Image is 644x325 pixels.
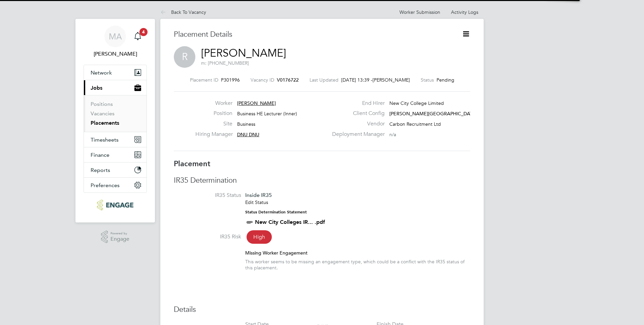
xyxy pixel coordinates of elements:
[91,69,112,76] span: Network
[84,80,147,95] button: Jobs
[245,250,470,256] div: Missing Worker Engagement
[190,77,218,83] label: Placement ID
[437,77,454,83] span: Pending
[84,26,147,58] a: MA[PERSON_NAME]
[174,46,195,68] span: R
[237,111,297,117] span: Business HE Lecturer (Inner)
[160,9,206,15] a: Back To Vacancy
[195,100,232,107] label: Worker
[110,231,129,236] span: Powered by
[201,60,249,66] span: m: [PHONE_NUMBER]
[91,101,113,107] a: Positions
[245,192,272,198] span: Inside IR35
[245,199,268,205] a: Edit Status
[195,131,232,138] label: Hiring Manager
[237,121,255,127] span: Business
[174,30,452,39] h3: Placement Details
[84,132,147,147] button: Timesheets
[399,9,440,15] a: Worker Submission
[174,159,211,168] b: Placement
[451,9,478,15] a: Activity Logs
[101,231,130,243] a: Powered byEngage
[247,230,272,244] span: High
[131,26,144,47] a: 4
[91,182,120,188] span: Preferences
[373,77,410,83] span: [PERSON_NAME]
[109,32,122,41] span: MA
[341,77,373,83] span: [DATE] 13:39 -
[328,131,385,138] label: Deployment Manager
[389,111,477,117] span: [PERSON_NAME][GEOGRAPHIC_DATA]
[328,100,385,107] label: End Hirer
[84,200,147,210] a: Go to home page
[84,147,147,162] button: Finance
[91,110,115,117] a: Vacancies
[84,50,147,58] span: Mahnaz Asgari Joorshari
[221,77,240,83] span: P301996
[389,100,444,106] span: New City College Limited
[84,178,147,193] button: Preferences
[91,85,102,91] span: Jobs
[174,192,241,199] label: IR35 Status
[110,236,129,242] span: Engage
[91,152,109,158] span: Finance
[421,77,434,83] label: Status
[84,162,147,177] button: Reports
[91,120,119,126] a: Placements
[201,47,286,60] a: [PERSON_NAME]
[310,77,339,83] label: Last Updated
[97,200,133,210] img: ncclondon-logo-retina.png
[174,176,470,185] h3: IR35 Determination
[389,121,441,127] span: Carbon Recruitment Ltd
[84,95,147,132] div: Jobs
[328,110,385,117] label: Client Config
[195,120,232,127] label: Site
[174,305,470,315] h3: Details
[75,19,155,223] nav: Main navigation
[277,77,299,83] span: V0176722
[328,120,385,127] label: Vendor
[91,167,110,173] span: Reports
[195,110,232,117] label: Position
[237,100,276,106] span: [PERSON_NAME]
[174,233,241,240] label: IR35 Risk
[251,77,274,83] label: Vacancy ID
[389,131,396,138] span: n/a
[237,131,259,138] span: DNU DNU
[139,28,148,36] span: 4
[84,65,147,80] button: Network
[91,137,119,143] span: Timesheets
[245,259,470,271] div: This worker seems to be missing an engagement type, which could be a conflict with the IR35 statu...
[245,210,307,214] strong: Status Determination Statement
[255,219,325,225] a: New City Colleges IR... .pdf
